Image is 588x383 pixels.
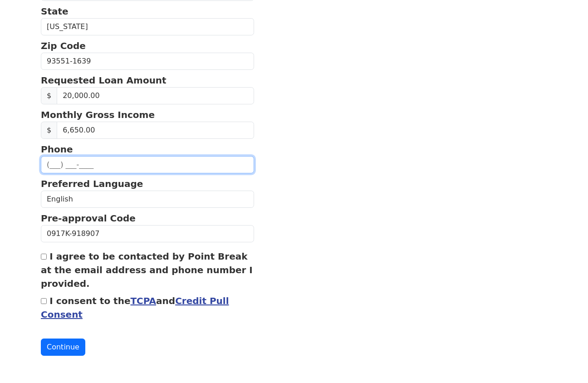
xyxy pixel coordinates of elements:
[41,225,254,242] input: Pre-approval Code
[41,144,73,155] strong: Phone
[41,75,167,86] strong: Requested Loan Amount
[41,156,254,173] input: (___) ___-____
[130,295,156,306] a: TCPA
[41,6,69,17] strong: State
[41,53,254,70] input: Zip Code
[41,213,136,224] strong: Pre-approval Code
[57,122,254,139] input: Monthly Gross Income
[41,295,229,320] label: I consent to the and
[41,108,254,122] p: Monthly Gross Income
[41,87,57,104] span: $
[41,40,86,51] strong: Zip Code
[41,122,57,139] span: $
[41,251,253,289] label: I agree to be contacted by Point Break at the email address and phone number I provided.
[41,178,143,189] strong: Preferred Language
[57,87,254,104] input: Requested Loan Amount
[41,339,85,356] button: Continue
